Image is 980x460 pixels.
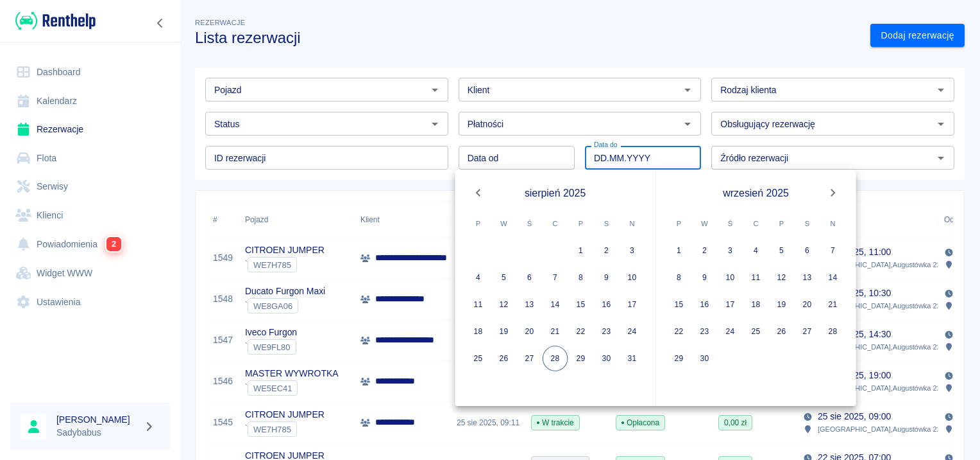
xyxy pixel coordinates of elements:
[692,319,718,344] button: 23
[568,346,594,371] button: 29
[820,292,846,317] button: 21
[213,333,233,347] a: 1547
[248,301,298,311] span: WE8GA06
[544,211,567,236] span: czwartek
[568,292,594,317] button: 15
[666,238,692,263] button: 1
[213,251,233,265] a: 1549
[517,292,543,317] button: 13
[10,229,170,259] a: Powiadomienia2
[743,319,769,344] button: 25
[620,319,645,344] button: 24
[692,292,718,317] button: 16
[450,279,525,320] div: [DATE] 10:29
[245,202,268,238] div: Pojazd
[769,265,795,290] button: 12
[820,319,846,344] button: 28
[10,288,170,317] a: Ustawienia
[932,149,950,167] button: Otwórz
[450,320,525,361] div: 25 sie 2025, 14:23
[719,211,742,236] span: środa
[426,81,444,99] button: Otwórz
[525,185,586,201] span: sierpień 2025
[450,402,525,443] div: 25 sie 2025, 09:11
[769,238,795,263] button: 5
[245,257,325,272] div: `
[679,115,697,133] button: Otwórz
[822,211,845,236] span: niedziela
[666,265,692,290] button: 8
[666,319,692,344] button: 22
[10,201,170,230] a: Klienci
[620,346,645,371] button: 31
[56,426,139,439] p: Sadybabus
[10,172,170,201] a: Serwisy
[666,346,692,371] button: 29
[818,341,945,353] p: [GEOGRAPHIC_DATA] , Augustówka 22A
[692,238,718,263] button: 2
[466,292,491,317] button: 11
[106,237,121,251] span: 2
[245,380,338,396] div: `
[248,425,296,434] span: WE7H785
[543,292,568,317] button: 14
[213,202,217,238] div: #
[693,211,716,236] span: wtorek
[692,265,718,290] button: 9
[795,265,820,290] button: 13
[245,285,325,298] p: Ducato Furgon Maxi
[797,202,938,238] div: Wydanie
[818,410,891,423] p: 25 sie 2025, 09:00
[450,238,525,279] div: [DATE] 10:56
[796,211,819,236] span: sobota
[743,265,769,290] button: 11
[795,292,820,317] button: 20
[568,238,594,263] button: 1
[718,292,743,317] button: 17
[718,265,743,290] button: 10
[570,211,593,236] span: piątek
[56,413,139,426] h6: [PERSON_NAME]
[245,243,325,257] p: CITROEN JUMPER
[543,346,568,371] button: 28
[818,382,945,394] p: [GEOGRAPHIC_DATA] , Augustówka 22A
[932,81,950,99] button: Otwórz
[467,211,490,236] span: poniedziałek
[245,326,297,339] p: Iveco Furgon
[10,259,170,288] a: Widget WWW
[354,202,450,238] div: Klient
[245,339,297,355] div: `
[743,292,769,317] button: 18
[10,144,170,173] a: Flota
[466,319,491,344] button: 18
[568,319,594,344] button: 22
[820,238,846,263] button: 7
[195,19,245,26] span: Rezerwacje
[621,211,644,236] span: niedziela
[532,417,579,429] span: W trakcie
[594,238,620,263] button: 2
[360,202,380,238] div: Klient
[239,202,354,238] div: Pojazd
[666,292,692,317] button: 15
[450,361,525,402] div: 25 sie 2025, 12:58
[213,292,233,306] a: 1548
[718,238,743,263] button: 3
[743,238,769,263] button: 4
[10,87,170,116] a: Kalendarz
[818,259,945,270] p: [GEOGRAPHIC_DATA] , Augustówka 22A
[820,180,846,206] button: Next month
[616,417,664,429] span: Opłacona
[493,211,516,236] span: wtorek
[620,238,645,263] button: 3
[745,211,768,236] span: czwartek
[594,346,620,371] button: 30
[213,416,233,429] a: 1545
[594,140,618,150] label: Data do
[195,29,860,47] h3: Lista rezerwacji
[207,202,239,238] div: #
[151,15,170,31] button: Zwiń nawigację
[245,367,338,380] p: MASTER WYWROTKA
[517,346,543,371] button: 27
[820,265,846,290] button: 14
